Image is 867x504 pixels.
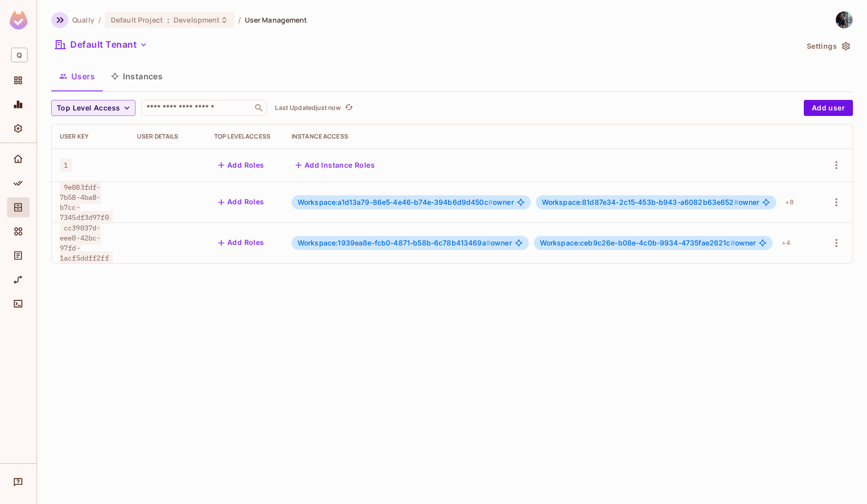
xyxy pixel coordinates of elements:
[781,194,797,210] div: + 8
[10,11,28,30] img: SReyMgAAAABJRU5ErkJggg==
[11,48,28,62] span: Q
[731,238,735,247] span: #
[7,245,30,266] div: Audit Log
[836,12,852,28] img: Alex Glazkov
[60,133,121,141] div: User Key
[488,198,493,206] span: #
[7,149,30,169] div: Home
[174,15,220,25] span: Development
[7,118,30,139] div: Settings
[103,64,171,89] button: Instances
[245,15,308,25] span: User Management
[60,181,113,224] span: 9e083fdf-7b58-4ba8-b7cc-7345df3d97f0
[7,221,30,241] div: Elements
[341,102,355,114] span: Click to refresh data
[51,64,103,89] button: Users
[167,16,170,24] span: :
[298,198,514,206] span: owner
[51,100,135,116] button: Top Level Access
[7,472,30,492] div: Help & Updates
[60,159,72,172] span: 1
[214,194,268,210] button: Add Roles
[803,38,853,54] button: Settings
[7,173,30,193] div: Policy
[214,133,275,141] div: Top Level Access
[734,198,739,206] span: #
[98,15,101,25] li: /
[238,15,241,25] li: /
[345,103,353,113] span: refresh
[7,294,30,314] div: Connect
[7,94,30,114] div: Monitoring
[486,238,491,247] span: #
[275,104,341,112] p: Last Updated just now
[57,102,120,114] span: Top Level Access
[7,197,30,217] div: Directory
[778,235,794,251] div: + 4
[51,37,152,53] button: Default Tenant
[343,102,355,114] button: refresh
[298,198,493,206] span: Workspace:a1d13a79-86e5-4e46-b74e-394b6d9d450c
[298,238,491,247] span: Workspace:1939ea8e-fcb0-4871-b58b-6c78b413469a
[540,238,735,247] span: Workspace:ceb9c26e-b08e-4c0b-9934-4735fae2621c
[7,44,30,66] div: Workspace: Qually
[7,70,30,90] div: Projects
[804,100,853,116] button: Add user
[214,235,268,251] button: Add Roles
[72,15,94,25] span: the active workspace
[292,157,379,173] button: Add Instance Roles
[540,239,756,247] span: owner
[542,198,739,206] span: Workspace:81d87e34-2c15-453b-b943-a6082b63e652
[292,133,811,141] div: Instance Access
[60,221,113,265] span: cc39037d-eee0-42bc-97fd-1acf5ddff2ff
[7,270,30,290] div: URL Mapping
[298,239,512,247] span: owner
[111,15,163,25] span: Default Project
[214,157,268,173] button: Add Roles
[137,133,198,141] div: User Details
[542,198,760,206] span: owner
